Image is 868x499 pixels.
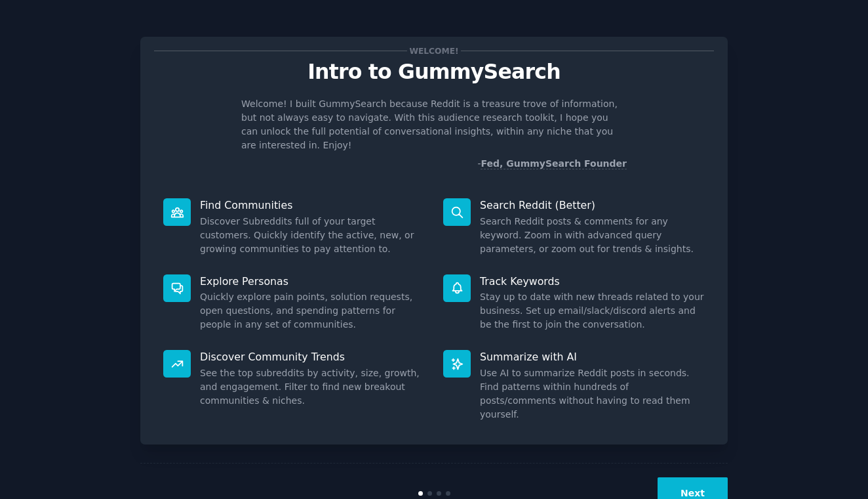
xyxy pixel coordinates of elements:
p: Search Reddit (Better) [480,198,705,212]
dd: Use AI to summarize Reddit posts in seconds. Find patterns within hundreds of posts/comments with... [480,366,705,422]
p: Explore Personas [200,274,425,288]
p: Discover Community Trends [200,350,425,364]
dd: Search Reddit posts & comments for any keyword. Zoom in with advanced query parameters, or zoom o... [480,215,705,256]
p: Track Keywords [480,274,705,288]
dd: See the top subreddits by activity, size, growth, and engagement. Filter to find new breakout com... [200,366,425,408]
p: Summarize with AI [480,350,705,364]
dd: Stay up to date with new threads related to your business. Set up email/slack/discord alerts and ... [480,290,705,332]
div: - [477,157,627,171]
p: Find Communities [200,198,425,212]
p: Intro to GummySearch [154,60,714,83]
span: Welcome! [407,44,461,58]
p: Welcome! I built GummySearch because Reddit is a treasure trove of information, but not always ea... [241,97,627,152]
a: Fed, GummySearch Founder [481,158,627,169]
dd: Discover Subreddits full of your target customers. Quickly identify the active, new, or growing c... [200,215,425,256]
dd: Quickly explore pain points, solution requests, open questions, and spending patterns for people ... [200,290,425,332]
